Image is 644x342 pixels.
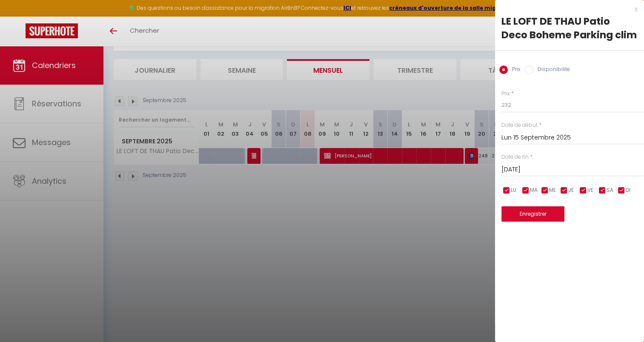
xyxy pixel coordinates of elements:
span: VE [587,186,593,194]
span: SA [607,186,613,194]
span: LU [511,186,516,194]
button: Enregistrer [501,206,564,222]
span: MA [530,186,538,194]
span: DI [626,186,630,194]
label: Date de début [501,121,538,129]
label: Prix [508,66,521,75]
button: Ouvrir le widget de chat LiveChat [7,3,32,29]
span: ME [549,186,556,194]
label: Prix [501,90,510,98]
div: x [495,4,638,14]
span: JE [568,186,574,194]
label: Disponibilité [533,66,570,75]
div: LE LOFT DE THAU Patio Deco Boheme Parking clim [501,14,638,42]
label: Date de fin [501,153,529,161]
